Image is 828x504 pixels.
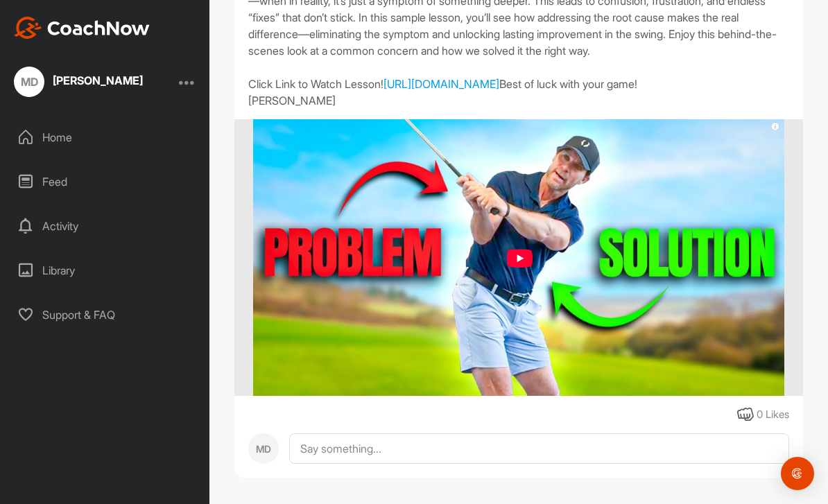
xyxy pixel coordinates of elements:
a: [URL][DOMAIN_NAME] [383,77,499,91]
div: Open Intercom Messenger [781,457,814,490]
div: Home [8,120,203,155]
div: Library [8,253,203,288]
img: CoachNow [14,17,150,39]
div: Support & FAQ [8,297,203,332]
div: [PERSON_NAME] [53,75,143,86]
img: media [253,119,785,397]
div: MD [14,67,44,97]
div: Activity [8,209,203,243]
div: 0 Likes [757,407,789,423]
div: Feed [8,164,203,199]
div: MD [248,433,279,464]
